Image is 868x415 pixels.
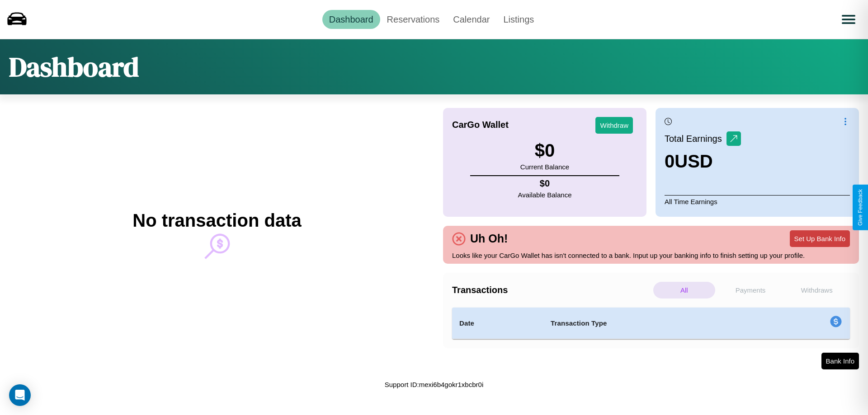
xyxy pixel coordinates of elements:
[551,318,756,329] h4: Transaction Type
[459,318,536,329] h4: Date
[496,10,541,29] a: Listings
[836,7,861,32] button: Open menu
[665,195,850,208] p: All Time Earnings
[720,282,782,298] p: Payments
[665,151,741,172] h3: 0 USD
[520,161,569,173] p: Current Balance
[857,189,863,226] div: Give Feedback
[520,140,569,161] h3: $ 0
[380,10,447,29] a: Reservations
[385,378,483,391] p: Support ID: mexi6b4gokr1xbcbr0i
[452,308,850,339] table: simple table
[452,249,850,261] p: Looks like your CarGo Wallet has isn't connected to a bank. Input up your banking info to finish ...
[821,353,859,369] button: Bank Info
[790,230,850,247] button: Set Up Bank Info
[595,117,633,134] button: Withdraw
[665,131,726,147] p: Total Earnings
[452,120,509,130] h4: CarGo Wallet
[452,285,651,295] h4: Transactions
[322,10,380,29] a: Dashboard
[786,282,848,298] p: Withdraws
[9,384,31,406] div: Open Intercom Messenger
[653,282,715,298] p: All
[132,210,301,231] h2: No transaction data
[9,48,139,85] h1: Dashboard
[518,189,572,201] p: Available Balance
[446,10,496,29] a: Calendar
[466,232,512,245] h4: Uh Oh!
[518,178,572,189] h4: $ 0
